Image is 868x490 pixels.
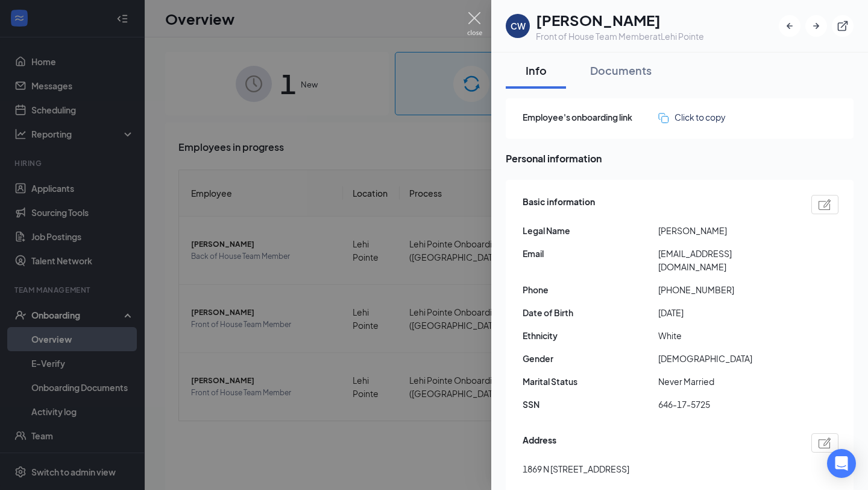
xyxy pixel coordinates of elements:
[523,283,658,296] span: Phone
[658,283,794,296] span: [PHONE_NUMBER]
[832,15,854,37] button: ExternalLink
[523,352,658,365] span: Gender
[779,15,800,37] button: ArrowLeftNew
[658,306,794,319] span: [DATE]
[523,110,658,124] span: Employee's onboarding link
[523,224,658,237] span: Legal Name
[658,352,794,365] span: [DEMOGRAPHIC_DATA]
[536,10,704,30] h1: [PERSON_NAME]
[805,15,827,37] button: ArrowRight
[658,113,668,123] img: click-to-copy.71757273a98fde459dfc.svg
[784,20,796,32] svg: ArrowLeftNew
[837,20,849,32] svg: ExternalLink
[523,398,658,411] span: SSN
[523,375,658,388] span: Marital Status
[506,151,854,166] span: Personal information
[810,20,822,32] svg: ArrowRight
[590,63,652,78] div: Documents
[658,398,794,411] span: 646-17-5725
[523,433,556,453] span: Address
[658,329,794,342] span: White
[523,306,658,319] span: Date of Birth
[658,247,794,273] span: [EMAIL_ADDRESS][DOMAIN_NAME]
[658,224,794,237] span: [PERSON_NAME]
[523,329,658,342] span: Ethnicity
[658,375,794,388] span: Never Married
[658,110,726,124] button: Click to copy
[523,247,658,260] span: Email
[523,462,629,476] span: 1869 N [STREET_ADDRESS]
[523,195,595,214] span: Basic information
[511,20,526,32] div: CW
[518,63,554,78] div: Info
[536,30,704,42] div: Front of House Team Member at Lehi Pointe
[827,449,856,478] div: Open Intercom Messenger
